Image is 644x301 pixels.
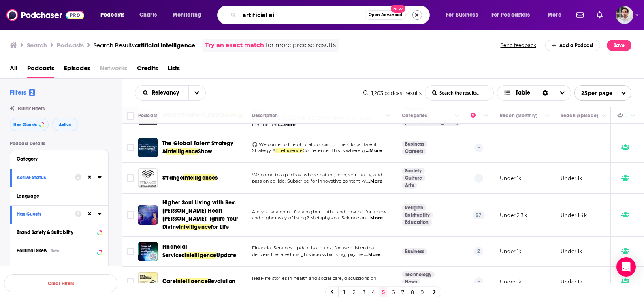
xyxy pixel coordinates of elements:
[500,144,515,151] p: __
[57,41,84,49] h3: Podcasts
[561,144,576,151] p: __
[303,148,365,153] span: Conference. This is where g
[252,111,278,120] div: Description
[471,111,482,120] div: Power Score
[402,111,427,120] div: Categories
[225,6,437,24] div: Search podcasts, credits, & more...
[497,85,571,101] button: Choose View
[215,174,218,181] span: s
[542,9,571,21] button: open menu
[10,260,108,278] button: Show More
[365,282,381,288] span: ...More
[162,278,176,285] span: Care
[184,252,216,259] span: Intelligence
[561,278,582,285] p: Under 1k
[216,252,236,259] span: Update
[138,205,158,225] img: Higher Soul Living with Rev. Christine Heart Savage: Ignite Your Divine Intelligence for Life
[474,247,483,255] p: 2
[95,9,135,21] button: open menu
[366,178,382,185] span: ...More
[162,277,235,286] a: CareIntelligenceRevolution
[17,230,95,235] div: Brand Safety & Suitability
[167,9,212,21] button: open menu
[135,90,188,96] button: open menu
[593,8,606,22] a: Show notifications dropdown
[542,111,552,121] button: Column Actions
[162,243,243,259] a: Financial ServicesIntelligenceUpdate
[616,6,633,24] button: Show profile menu
[17,156,96,162] div: Category
[17,227,102,237] button: Brand Safety & Suitability
[616,257,636,277] div: Open Intercom Messenger
[6,7,84,23] img: Podchaser - Follow, Share and Rate Podcasts
[500,111,537,120] div: Reach (Monthly)
[363,90,422,96] div: 1,203 podcast results
[482,111,491,121] button: Column Actions
[418,287,426,297] a: 9
[548,9,561,21] span: More
[561,248,582,255] p: Under 1k
[162,140,233,155] span: The Global Talent Strategy &
[252,209,386,215] span: Are you searching for a higher truth… and looking for a new
[152,90,182,96] span: Relevancy
[135,85,206,101] h2: Choose List sort
[127,211,134,219] span: Toggle select row
[162,199,238,230] span: Higher Soul Living with Rev. [PERSON_NAME] Heart [PERSON_NAME]: Ignite Your Divine
[162,174,218,182] a: StrangeIntelligences
[360,287,368,297] a: 3
[168,62,180,78] a: Lists
[17,245,102,256] button: Political SkewBeta
[138,242,158,261] img: Financial Services Intelligence Update
[402,248,427,255] a: Business
[617,111,629,120] div: Has Guests
[252,115,371,127] span: interest of [DEMOGRAPHIC_DATA] from every class, tongue, and
[127,278,134,286] span: Toggle select row
[516,90,530,96] span: Table
[350,287,358,297] a: 2
[10,62,17,78] a: All
[211,224,229,230] span: for Life
[561,111,598,120] div: Reach (Episode)
[17,211,70,217] div: Has Guests
[166,148,198,155] span: Intelligence
[500,175,521,182] p: Under 1k
[366,148,382,154] span: ...More
[486,9,542,21] button: open menu
[474,174,483,182] p: --
[389,287,397,297] a: 6
[94,41,195,49] a: Search Results:artificial intelligence
[138,272,158,292] a: Care Intelligence Revolution
[162,199,243,231] a: Higher Soul Living with Rev. [PERSON_NAME] Heart [PERSON_NAME]: Ignite Your DivineIntelligencefor...
[500,212,527,219] p: Under 2.3k
[402,279,420,285] a: News
[561,175,582,182] p: Under 1k
[628,111,638,121] button: Column Actions
[252,172,382,178] span: Welcome to a podcast where nature, tech, spirituality, and
[64,62,90,78] span: Episodes
[51,248,60,254] div: Beta
[198,148,212,155] span: Show
[616,6,633,24] img: User Profile
[399,287,407,297] a: 7
[365,10,406,20] button: Open AdvancedNew
[176,278,208,285] span: Intelligence
[127,174,134,182] span: Toggle select row
[252,142,377,147] span: 🎧 Welcome to the official podcast of the Global Talent
[239,9,365,21] input: Search podcasts, credits, & more...
[491,9,530,21] span: For Podcasters
[340,287,348,297] a: 1
[18,106,45,112] span: Quick Filters
[369,13,402,17] span: Open Advanced
[575,87,612,99] span: 25 per page
[135,41,195,49] span: artificial intelligence
[252,275,376,281] span: Real-life stories in health and social care, discussions on
[391,5,405,13] span: New
[252,178,366,184] span: passion collide. Subscribe for innovative content w
[138,138,158,157] img: The Global Talent Strategy & Intelligence Show
[402,175,425,181] a: Culture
